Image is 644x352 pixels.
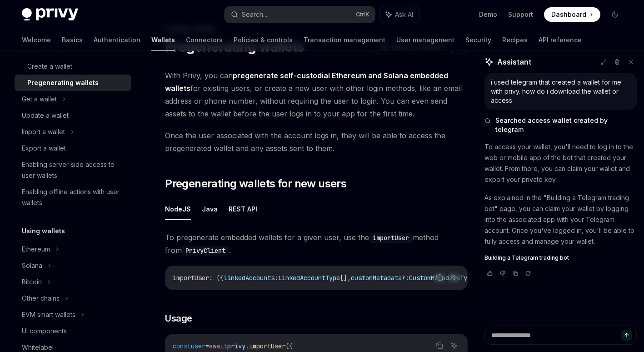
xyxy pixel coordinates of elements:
[497,56,531,67] span: Assistant
[173,342,191,350] span: const
[22,94,57,105] div: Get a wallet
[448,272,460,283] button: Ask AI
[15,140,131,156] a: Export a wallet
[434,272,445,283] button: Copy the contents from the code block
[379,6,419,23] button: Ask AI
[491,78,630,105] div: i used telegram that created a wallet for me with privy. how do i download the wallet or access
[249,342,285,350] span: importUser
[402,274,409,282] span: ?:
[22,260,42,271] div: Solana
[151,29,175,51] a: Wallets
[395,10,413,19] span: Ask AI
[465,29,491,51] a: Security
[165,198,191,220] button: NodeJS
[94,29,140,51] a: Authentication
[304,29,385,51] a: Transaction management
[165,312,192,325] span: Usage
[544,7,600,22] a: Dashboard
[165,129,468,155] span: Once the user associated with the account logs in, they will be able to access the pregenerated w...
[22,186,125,208] div: Enabling offline actions with user wallets
[502,29,528,51] a: Recipes
[234,29,293,51] a: Policies & controls
[209,274,224,282] span: : ({
[479,10,497,19] a: Demo
[229,198,257,220] button: REST API
[22,29,51,51] a: Welcome
[62,29,83,51] a: Basics
[27,77,99,88] div: Pregenerating wallets
[278,274,340,282] span: LinkedAccountType
[409,274,474,282] span: CustomMetadataType
[356,11,369,18] span: Ctrl K
[434,340,445,352] button: Copy the contents from the code block
[396,29,454,51] a: User management
[448,340,460,352] button: Ask AI
[191,342,205,350] span: user
[202,198,218,220] button: Java
[165,69,468,120] span: With Privy, you can for existing users, or create a new user with other login methods, like an em...
[209,342,227,350] span: await
[173,274,209,282] span: importUser
[165,176,346,191] span: Pregenerating wallets for new users
[22,309,75,320] div: EVM smart wallets
[22,8,78,21] img: dark logo
[227,342,245,350] span: privy
[369,233,413,243] code: importUser
[484,141,637,185] p: To access your wallet, you'll need to log in to the web or mobile app of the bot that created you...
[22,244,50,255] div: Ethereum
[351,274,402,282] span: customMetadata
[539,29,582,51] a: API reference
[495,116,637,134] span: Searched access wallet created by telegram
[22,159,125,181] div: Enabling server-side access to user wallets
[225,6,375,23] button: Search...CtrlK
[285,342,293,350] span: ({
[551,10,586,19] span: Dashboard
[15,156,131,184] a: Enabling server-side access to user wallets
[165,231,468,256] span: To pregenerate embedded wallets for a given user, use the method from .
[22,110,69,121] div: Update a wallet
[275,274,278,282] span: :
[22,326,67,337] div: UI components
[245,342,249,350] span: .
[224,274,275,282] span: linkedAccounts
[15,323,131,339] a: UI components
[508,10,533,19] a: Support
[608,7,622,22] button: Toggle dark mode
[340,274,351,282] span: [],
[484,116,637,134] button: Searched access wallet created by telegram
[22,226,65,236] h5: Using wallets
[182,246,229,256] code: PrivyClient
[15,75,131,91] a: Pregenerating wallets
[205,342,209,350] span: =
[22,126,65,137] div: Import a wallet
[15,107,131,124] a: Update a wallet
[22,143,66,154] div: Export a wallet
[242,9,267,20] div: Search...
[621,330,632,341] button: Send message
[186,29,223,51] a: Connectors
[15,58,131,75] a: Create a wallet
[165,71,448,93] strong: pregenerate self-custodial Ethereum and Solana embedded wallets
[22,277,42,287] div: Bitcoin
[22,293,60,304] div: Other chains
[484,192,637,247] p: As explained in the "Building a Telegram trading bot" page, you can claim your wallet by logging ...
[484,254,637,261] a: Building a Telegram trading bot
[15,184,131,211] a: Enabling offline actions with user wallets
[27,61,72,72] div: Create a wallet
[484,254,569,261] span: Building a Telegram trading bot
